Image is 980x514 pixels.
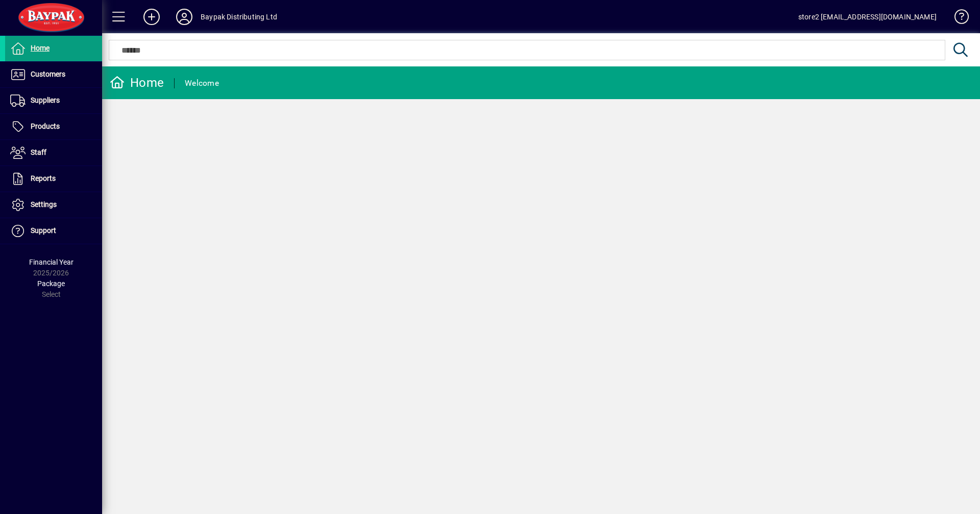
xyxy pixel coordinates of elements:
[5,166,102,192] a: Reports
[31,200,57,208] span: Settings
[201,9,277,25] div: Baypak Distributing Ltd
[31,174,56,182] span: Reports
[168,8,201,26] button: Profile
[5,62,102,87] a: Customers
[947,2,967,35] a: Knowledge Base
[31,70,65,78] span: Customers
[798,9,937,25] div: store2 [EMAIL_ADDRESS][DOMAIN_NAME]
[5,192,102,218] a: Settings
[31,226,56,235] span: Support
[31,122,60,130] span: Products
[135,8,168,26] button: Add
[5,114,102,139] a: Products
[110,75,164,91] div: Home
[37,279,65,288] span: Package
[31,44,50,52] span: Home
[5,218,102,244] a: Support
[31,96,60,104] span: Suppliers
[29,258,73,266] span: Financial Year
[185,75,219,91] div: Welcome
[5,140,102,166] a: Staff
[5,88,102,113] a: Suppliers
[31,148,46,156] span: Staff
